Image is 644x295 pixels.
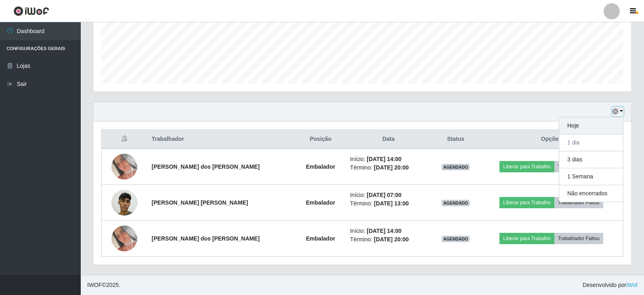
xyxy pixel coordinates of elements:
[306,235,335,242] strong: Embalador
[374,236,409,243] time: [DATE] 20:00
[499,233,554,244] button: Liberar para Trabalho
[583,281,638,289] span: Desenvolvido por
[152,199,248,206] strong: [PERSON_NAME] [PERSON_NAME]
[152,235,260,242] strong: [PERSON_NAME] dos [PERSON_NAME]
[559,117,623,134] button: Hoje
[554,161,603,172] button: Trabalhador Faltou
[147,130,296,149] th: Trabalhador
[111,226,137,251] img: 1754606528213.jpeg
[350,191,427,199] li: Início:
[442,164,470,170] span: AGENDADO
[350,235,427,244] li: Término:
[350,163,427,172] li: Término:
[306,163,335,170] strong: Embalador
[111,185,137,220] img: 1752535876066.jpeg
[442,200,470,206] span: AGENDADO
[13,6,49,16] img: CoreUI Logo
[111,154,137,180] img: 1754606528213.jpeg
[367,156,401,162] time: [DATE] 14:00
[499,161,554,172] button: Liberar para Trabalho
[374,164,409,171] time: [DATE] 20:00
[626,282,638,288] a: iWof
[480,130,623,149] th: Opções
[87,281,120,289] span: © 2025 .
[554,233,603,244] button: Trabalhador Faltou
[559,185,623,202] button: Não encerrados
[559,151,623,168] button: 3 dias
[350,155,427,163] li: Início:
[499,197,554,208] button: Liberar para Trabalho
[559,134,623,151] button: 1 dia
[306,199,335,206] strong: Embalador
[367,192,401,198] time: [DATE] 07:00
[554,197,603,208] button: Trabalhador Faltou
[432,130,480,149] th: Status
[87,282,102,288] span: IWOF
[559,168,623,185] button: 1 Semana
[367,228,401,234] time: [DATE] 14:00
[350,227,427,235] li: Início:
[442,236,470,242] span: AGENDADO
[296,130,345,149] th: Posição
[152,163,260,170] strong: [PERSON_NAME] dos [PERSON_NAME]
[350,199,427,208] li: Término:
[345,130,432,149] th: Data
[374,200,409,207] time: [DATE] 13:00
